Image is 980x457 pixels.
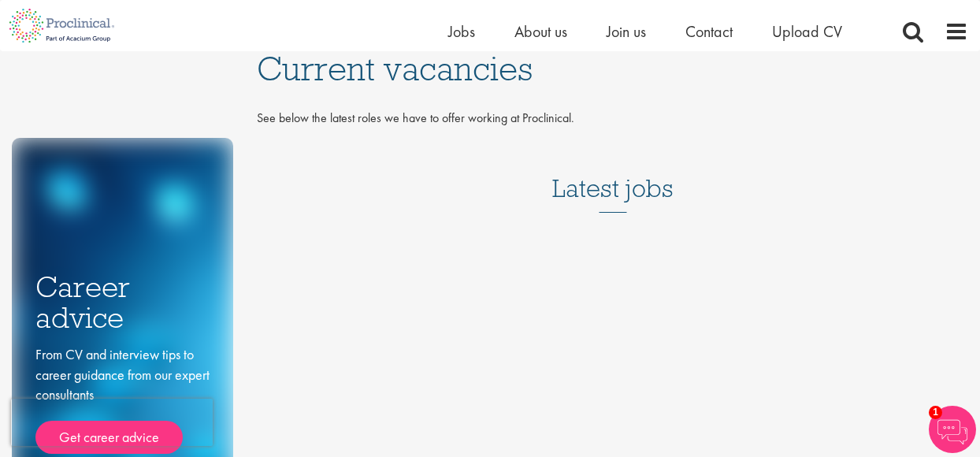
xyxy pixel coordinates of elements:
img: Chatbot [929,406,976,453]
h3: Latest jobs [552,136,674,213]
a: Jobs [448,21,475,42]
span: 1 [929,406,942,419]
a: Contact [685,21,733,42]
a: Join us [607,21,646,42]
a: About us [514,21,567,42]
div: From CV and interview tips to career guidance from our expert consultants [35,344,210,454]
a: Upload CV [772,21,842,42]
p: See below the latest roles we have to offer working at Proclinical. [257,110,968,128]
h3: Career advice [35,272,210,333]
iframe: reCAPTCHA [11,399,213,446]
span: Current vacancies [257,47,533,90]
